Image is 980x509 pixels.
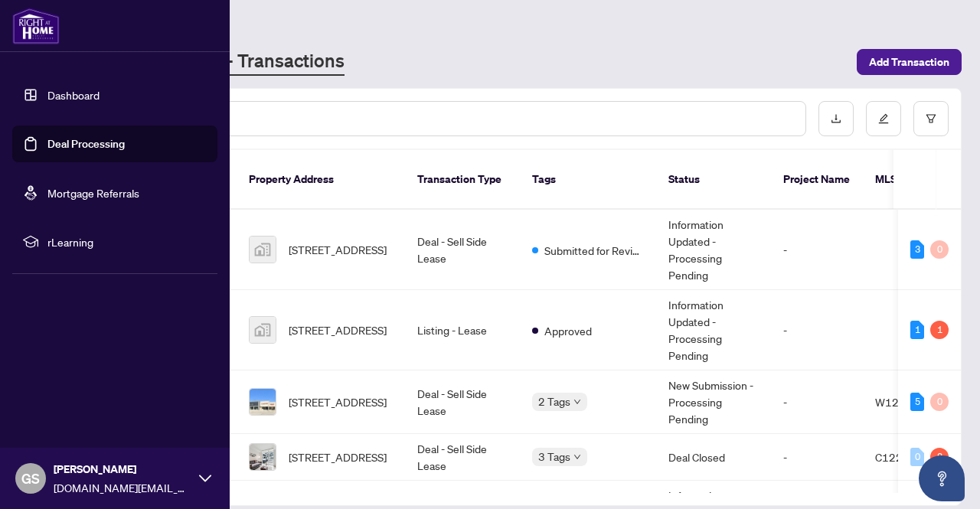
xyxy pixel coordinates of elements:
[656,210,771,290] td: Information Updated - Processing Pending
[47,233,207,250] span: rLearning
[831,113,841,124] span: download
[857,49,962,75] button: Add Transaction
[866,101,901,136] button: edit
[21,468,40,489] span: GS
[656,370,771,434] td: New Submission - Processing Pending
[405,290,520,370] td: Listing - Lease
[771,290,863,370] td: -
[913,101,949,136] button: filter
[237,150,405,210] th: Property Address
[863,150,955,210] th: MLS #
[771,150,863,210] th: Project Name
[47,186,139,200] a: Mortgage Referrals
[520,150,656,210] th: Tags
[930,240,949,259] div: 0
[910,393,924,411] div: 5
[919,455,965,501] button: Open asap
[573,398,581,406] span: down
[289,241,387,258] span: [STREET_ADDRESS]
[930,393,949,411] div: 0
[869,50,949,74] span: Add Transaction
[910,321,924,339] div: 1
[289,321,387,338] span: [STREET_ADDRESS]
[875,395,940,409] span: W12258228
[538,393,570,410] span: 2 Tags
[12,8,60,44] img: logo
[54,479,191,496] span: [DOMAIN_NAME][EMAIL_ADDRESS][DOMAIN_NAME]
[656,150,771,210] th: Status
[250,444,276,470] img: thumbnail-img
[910,240,924,259] div: 3
[405,150,520,210] th: Transaction Type
[771,434,863,481] td: -
[405,370,520,434] td: Deal - Sell Side Lease
[656,290,771,370] td: Information Updated - Processing Pending
[47,137,125,151] a: Deal Processing
[544,322,592,339] span: Approved
[250,389,276,415] img: thumbnail-img
[818,101,854,136] button: download
[910,448,924,466] div: 0
[47,88,100,102] a: Dashboard
[573,453,581,461] span: down
[54,461,191,478] span: [PERSON_NAME]
[771,370,863,434] td: -
[538,448,570,465] span: 3 Tags
[544,242,644,259] span: Submitted for Review
[878,113,889,124] span: edit
[250,237,276,263] img: thumbnail-img
[875,450,937,464] span: C12258238
[250,317,276,343] img: thumbnail-img
[405,210,520,290] td: Deal - Sell Side Lease
[656,434,771,481] td: Deal Closed
[289,449,387,465] span: [STREET_ADDRESS]
[930,321,949,339] div: 1
[930,448,949,466] div: 2
[926,113,936,124] span: filter
[289,393,387,410] span: [STREET_ADDRESS]
[771,210,863,290] td: -
[405,434,520,481] td: Deal - Sell Side Lease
